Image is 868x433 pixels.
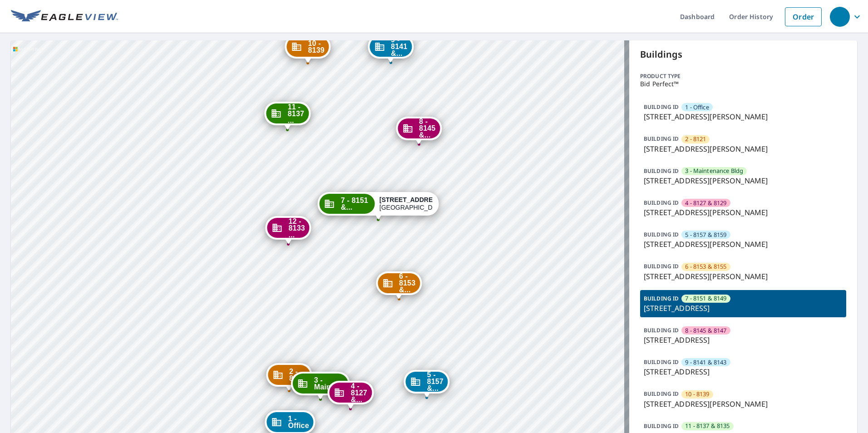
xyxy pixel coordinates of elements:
[396,117,442,145] div: Dropped pin, building 8 - 8145 & 8147, Commercial property, 2247 Lolita Dr Dallas, TX 75227
[685,294,726,303] span: 7 - 8151 & 8149
[685,390,709,399] span: 10 - 8139
[644,326,679,334] p: BUILDING ID
[644,111,843,122] p: [STREET_ADDRESS][PERSON_NAME]
[644,422,679,430] p: BUILDING ID
[644,262,679,270] p: BUILDING ID
[380,196,433,212] div: [GEOGRAPHIC_DATA]
[644,231,679,238] p: BUILDING ID
[644,143,843,154] p: [STREET_ADDRESS][PERSON_NAME]
[644,335,843,345] p: [STREET_ADDRESS]
[289,218,305,238] span: 12 - 8133 ...
[419,118,435,138] span: 8 - 8145 &...
[291,372,350,400] div: Dropped pin, building 3 - Maintenance Bldg, Commercial property, 8125 Barclay St Dallas, TX 75227
[640,48,846,61] p: Buildings
[685,358,726,367] span: 9 - 8141 & 8143
[368,35,414,63] div: Dropped pin, building 9 - 8141 & 8143, Commercial property, 2275 Lolita Dr Dallas, TX 75227
[265,102,311,130] div: Dropped pin, building 11 - 8137 & 8135, Commercial property, 2244 S Buckner Blvd Dallas, TX 75227
[685,422,730,430] span: 11 - 8137 & 8135
[685,326,726,335] span: 8 - 8145 & 8147
[644,399,843,409] p: [STREET_ADDRESS][PERSON_NAME]
[785,7,822,26] a: Order
[644,303,843,314] p: [STREET_ADDRESS]
[328,381,374,409] div: Dropped pin, building 4 - 8127 & 8129, Commercial property, 8121 Barclay St Dallas, TX 75227
[685,135,706,143] span: 2 - 8121
[644,271,843,282] p: [STREET_ADDRESS][PERSON_NAME]
[644,103,679,111] p: BUILDING ID
[266,216,311,244] div: Dropped pin, building 12 - 8133 & 8131, Commercial property, 8117 Barclay St Dallas, TX 75227
[640,72,846,80] p: Product type
[404,370,450,398] div: Dropped pin, building 5 - 8157 & 8159, Commercial property, 8159 Barclay St Dallas, TX 75227
[685,231,726,239] span: 5 - 8157 & 8159
[685,262,726,271] span: 6 - 8153 & 8155
[341,197,370,211] span: 7 - 8151 &...
[640,80,846,88] p: Bid Perfect™
[685,103,709,112] span: 1 - Office
[644,295,679,302] p: BUILDING ID
[11,10,118,24] img: EV Logo
[399,273,415,293] span: 6 - 8153 &...
[644,175,843,186] p: [STREET_ADDRESS][PERSON_NAME]
[685,167,743,175] span: 3 - Maintenance Bldg
[288,415,309,429] span: 1 - Office
[644,167,679,175] p: BUILDING ID
[644,358,679,366] p: BUILDING ID
[351,383,367,403] span: 4 - 8127 &...
[644,199,679,207] p: BUILDING ID
[318,192,439,220] div: Dropped pin, building 7 - 8151 & 8149, Commercial property, 2223 Lolita Dr Dallas, TX 75227
[644,135,679,143] p: BUILDING ID
[644,366,843,377] p: [STREET_ADDRESS]
[380,196,444,203] strong: [STREET_ADDRESS]
[644,390,679,398] p: BUILDING ID
[685,199,726,207] span: 4 - 8127 & 8129
[288,103,304,124] span: 11 - 8137 ...
[644,207,843,218] p: [STREET_ADDRESS][PERSON_NAME]
[266,363,312,391] div: Dropped pin, building 2 - 8121, Commercial property, 2212 S Buckner Blvd Dallas, TX 75227
[644,239,843,250] p: [STREET_ADDRESS][PERSON_NAME]
[285,35,331,63] div: Dropped pin, building 10 - 8139, Commercial property, 2248 S Buckner Blvd Dallas, TX 75227
[289,368,306,382] span: 2 - 8121
[427,371,444,392] span: 5 - 8157 &...
[391,36,407,57] span: 9 - 8141 &...
[376,271,422,300] div: Dropped pin, building 6 - 8153 & 8155, Commercial property, 8153 Barclay St Dallas, TX 75227
[314,377,344,390] span: 3 - Mainte...
[308,40,325,54] span: 10 - 8139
